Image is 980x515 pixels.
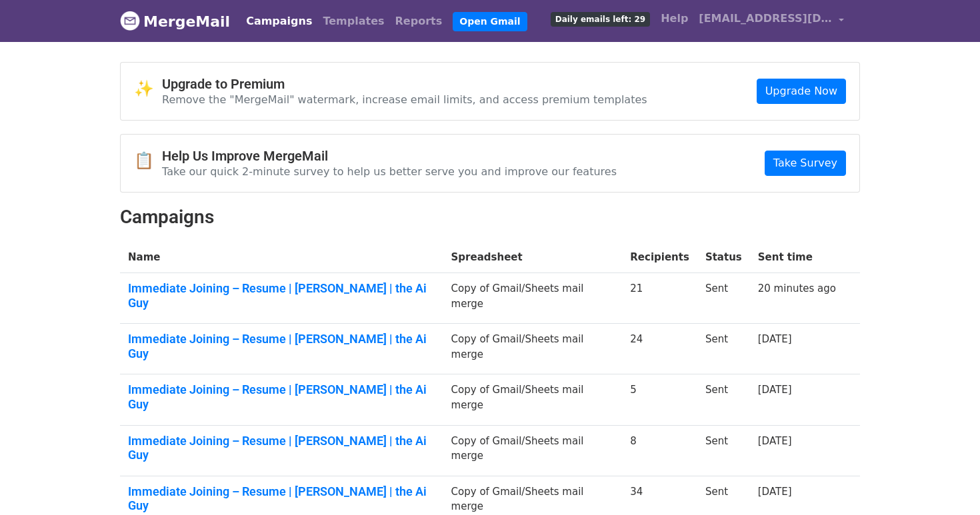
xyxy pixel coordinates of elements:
[134,79,162,99] span: ✨
[765,151,846,176] a: Take Survey
[622,374,697,425] td: 5
[750,242,844,273] th: Sent time
[622,425,697,476] td: 8
[758,282,836,294] a: 20 minutes ago
[128,382,435,411] a: Immediate Joining – Resume | [PERSON_NAME] | the Ai Guy
[128,332,435,360] a: Immediate Joining – Resume | [PERSON_NAME] | the Ai Guy
[622,242,697,273] th: Recipients
[128,484,435,513] a: Immediate Joining – Resume | [PERSON_NAME] | the Ai Guy
[128,434,435,462] a: Immediate Joining – Resume | [PERSON_NAME] | the Ai Guy
[120,206,860,229] h2: Campaigns
[120,242,443,273] th: Name
[622,273,697,324] td: 21
[241,8,317,35] a: Campaigns
[162,165,617,179] p: Take our quick 2-minute survey to help us better serve you and improve our features
[443,324,623,374] td: Copy of Gmail/Sheets mail merge
[120,11,140,31] img: MergeMail logo
[699,11,832,27] span: [EMAIL_ADDRESS][DOMAIN_NAME]
[162,76,647,92] h4: Upgrade to Premium
[757,79,846,104] a: Upgrade Now
[162,93,647,107] p: Remove the "MergeMail" watermark, increase email limits, and access premium templates
[697,273,750,324] td: Sent
[758,435,792,447] a: [DATE]
[697,425,750,476] td: Sent
[443,242,623,273] th: Spreadsheet
[453,12,527,31] a: Open Gmail
[697,324,750,374] td: Sent
[758,486,792,498] a: [DATE]
[390,8,448,35] a: Reports
[697,242,750,273] th: Status
[162,148,617,164] h4: Help Us Improve MergeMail
[128,281,435,310] a: Immediate Joining – Resume | [PERSON_NAME] | the Ai Guy
[551,12,650,27] span: Daily emails left: 29
[697,374,750,425] td: Sent
[622,324,697,374] td: 24
[758,333,792,345] a: [DATE]
[693,5,849,37] a: [EMAIL_ADDRESS][DOMAIN_NAME]
[443,273,623,324] td: Copy of Gmail/Sheets mail merge
[443,374,623,425] td: Copy of Gmail/Sheets mail merge
[134,151,162,171] span: 📋
[545,5,655,32] a: Daily emails left: 29
[655,5,693,32] a: Help
[758,384,792,396] a: [DATE]
[120,7,230,35] a: MergeMail
[317,8,389,35] a: Templates
[443,425,623,476] td: Copy of Gmail/Sheets mail merge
